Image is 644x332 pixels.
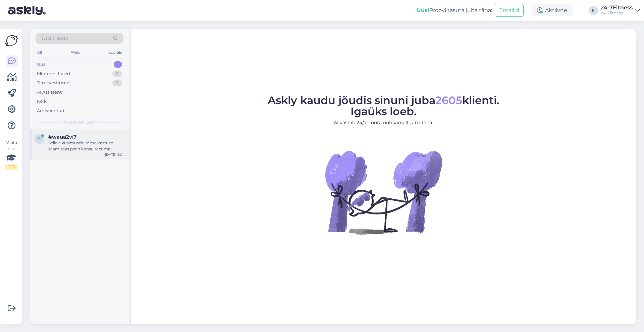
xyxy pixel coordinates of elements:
[5,34,18,47] img: Askly Logo
[64,119,95,125] span: Uued vestlused
[48,134,76,140] span: #waua2vi7
[112,80,122,86] div: 0
[37,80,70,86] div: Tiimi vestlused
[5,164,17,170] div: 2 / 3
[69,48,81,57] div: Web
[417,6,492,14] div: Proovi tasuta juba täna:
[532,4,573,16] div: Aktiivne
[601,10,633,16] div: 24-7fitness
[114,61,122,68] div: 1
[48,140,125,152] div: Sellele küsimusele täpse vastuse saamiseks pean konsulteerima kolleegiga. Võtan teiega esimesel v...
[5,140,17,170] div: Vaata siia
[105,152,125,157] div: [DATE] 9:04
[37,89,62,96] div: AI Assistent
[107,48,123,57] div: Socials
[589,6,598,15] div: F
[36,48,43,57] div: All
[42,35,68,42] span: Otsi kliente
[37,61,46,68] div: Uus
[601,5,640,16] a: 24-7Fitness24-7fitness
[435,94,462,107] span: 2605
[268,119,499,126] p: AI vastab 24/7. Tööta nutikamalt juba täna.
[37,70,70,77] div: Minu vestlused
[323,132,444,252] img: No Chat active
[268,94,499,118] span: Askly kaudu jõudis sinuni juba klienti. Igaüks loeb.
[37,98,47,105] div: Kõik
[495,4,524,17] button: Emailid
[417,7,429,13] b: Uus!
[601,5,633,10] div: 24-7Fitness
[37,136,42,141] span: w
[37,107,64,114] div: Arhiveeritud
[112,70,122,77] div: 0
